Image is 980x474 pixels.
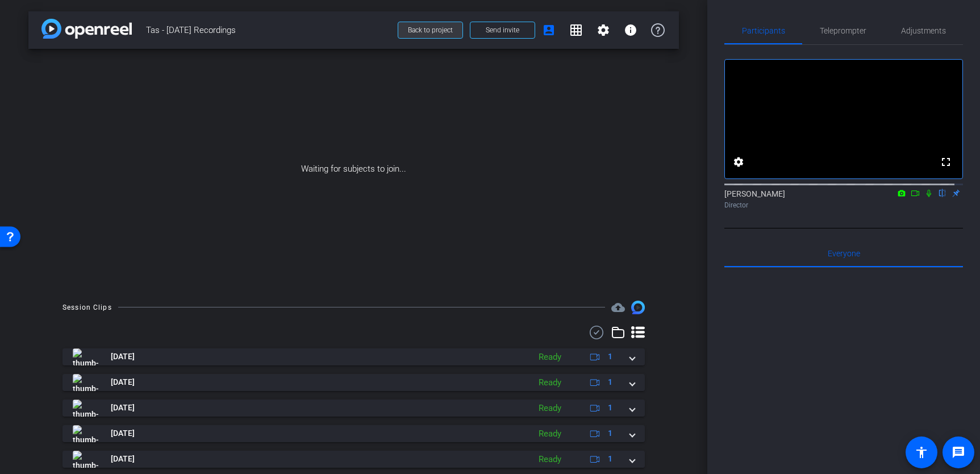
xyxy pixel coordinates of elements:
[73,348,98,365] img: thumb-nail
[631,301,645,314] img: Session clips
[533,427,567,440] div: Ready
[62,451,645,468] mat-expansion-panel-header: thumb-nail[DATE]Ready1
[111,351,135,363] span: [DATE]
[724,188,963,210] div: [PERSON_NAME]
[724,200,963,210] div: Director
[111,402,135,414] span: [DATE]
[533,402,567,415] div: Ready
[901,27,946,35] span: Adjustments
[533,351,567,364] div: Ready
[73,400,98,417] img: thumb-nail
[820,27,866,35] span: Teleprompter
[398,22,463,39] button: Back to project
[915,446,928,459] mat-icon: accessibility
[62,374,645,391] mat-expansion-panel-header: thumb-nail[DATE]Ready1
[111,376,135,388] span: [DATE]
[486,26,519,35] span: Send invite
[936,188,949,198] mat-icon: flip
[569,23,583,37] mat-icon: grid_on
[608,427,612,439] span: 1
[62,348,645,365] mat-expansion-panel-header: thumb-nail[DATE]Ready1
[470,22,535,39] button: Send invite
[62,302,112,313] div: Session Clips
[408,26,453,34] span: Back to project
[828,250,860,257] span: Everyone
[73,425,98,442] img: thumb-nail
[742,27,785,35] span: Participants
[608,376,612,388] span: 1
[611,301,625,314] span: Destinations for your clips
[732,155,745,169] mat-icon: settings
[73,374,98,391] img: thumb-nail
[608,351,612,363] span: 1
[952,446,965,459] mat-icon: message
[533,376,567,389] div: Ready
[111,453,135,465] span: [DATE]
[608,453,612,465] span: 1
[611,301,625,314] mat-icon: cloud_upload
[533,453,567,466] div: Ready
[624,23,637,37] mat-icon: info
[939,155,953,169] mat-icon: fullscreen
[73,451,98,468] img: thumb-nail
[597,23,610,37] mat-icon: settings
[111,427,135,439] span: [DATE]
[542,23,556,37] mat-icon: account_box
[62,400,645,417] mat-expansion-panel-header: thumb-nail[DATE]Ready1
[146,19,391,41] span: Tas - [DATE] Recordings
[28,49,679,289] div: Waiting for subjects to join...
[41,19,132,39] img: app-logo
[608,402,612,414] span: 1
[62,425,645,442] mat-expansion-panel-header: thumb-nail[DATE]Ready1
